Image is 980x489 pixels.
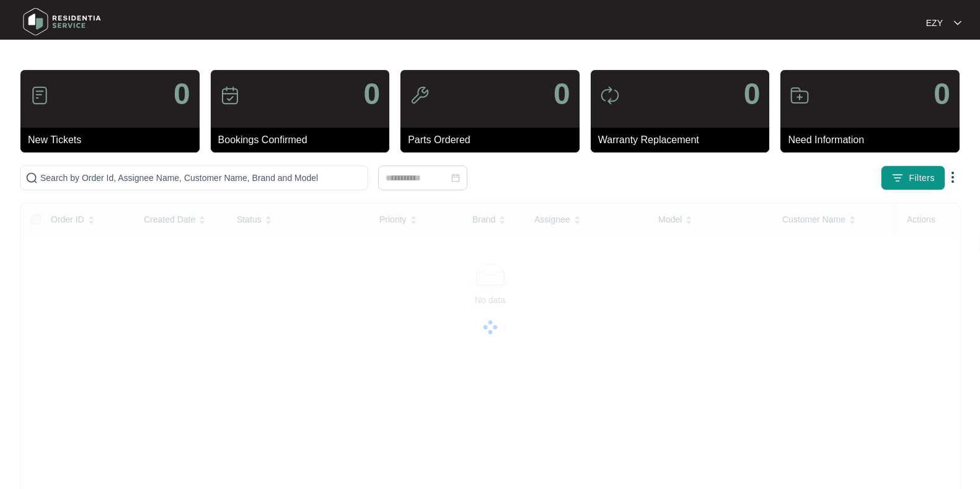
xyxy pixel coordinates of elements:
p: Warranty Replacement [598,133,770,148]
p: EZY [926,17,943,29]
img: search-icon [25,172,38,184]
span: Filters [909,172,935,185]
p: 0 [934,79,950,109]
input: Search by Order Id, Assignee Name, Customer Name, Brand and Model [40,171,363,185]
img: icon [600,86,620,105]
p: Bookings Confirmed [218,133,390,148]
img: icon [790,86,810,105]
p: Parts Ordered [408,133,580,148]
button: filter iconFilters [881,165,945,190]
p: New Tickets [28,133,200,148]
p: 0 [363,79,380,109]
img: icon [30,86,50,105]
p: 0 [554,79,570,109]
p: Need Information [788,133,960,148]
p: 0 [174,79,190,109]
img: icon [220,86,240,105]
img: residentia service logo [19,3,105,40]
img: dropdown arrow [945,170,960,185]
img: filter icon [891,172,904,184]
p: 0 [744,79,761,109]
img: dropdown arrow [954,20,961,26]
img: icon [410,86,430,105]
